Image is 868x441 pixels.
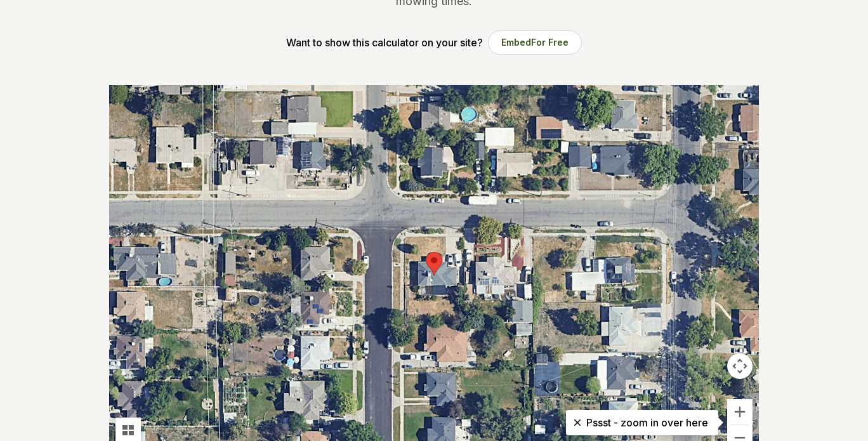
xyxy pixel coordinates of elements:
[576,415,708,430] p: Pssst - zoom in over here
[531,37,569,48] span: For Free
[286,35,483,50] p: Want to show this calculator on your site?
[727,353,753,379] button: Map camera controls
[727,399,753,425] button: Zoom in
[488,30,582,55] button: EmbedFor Free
